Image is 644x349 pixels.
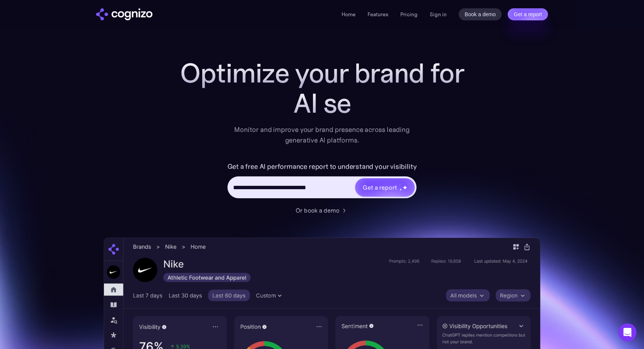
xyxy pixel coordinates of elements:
img: star [399,188,402,191]
a: home [96,8,153,20]
a: Pricing [400,11,418,18]
h1: Optimize your brand for [171,58,473,88]
img: cognizo logo [96,8,153,20]
div: Or book a demo [296,206,339,215]
div: Open Intercom Messenger [618,323,636,341]
div: AI se [171,88,473,118]
a: Home [342,11,356,18]
div: Get a report [363,183,397,192]
div: Monitor and improve your brand presence across leading generative AI platforms. [229,124,415,145]
form: Hero URL Input Form [227,161,417,202]
a: Or book a demo [296,206,348,215]
label: Get a free AI performance report to understand your visibility [227,161,417,173]
a: Sign in [430,10,447,19]
a: Get a report [508,8,548,20]
img: star [403,185,407,190]
a: Book a demo [459,8,502,20]
a: Get a reportstarstarstar [354,178,415,197]
img: star [399,184,400,185]
a: Features [368,11,388,18]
